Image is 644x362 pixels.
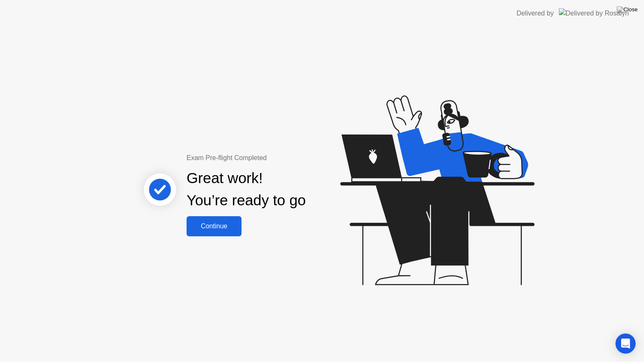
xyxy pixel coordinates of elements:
[617,6,638,13] img: Close
[559,8,629,18] img: Delivered by Rosalyn
[517,8,554,18] div: Delivered by
[615,334,636,354] div: Open Intercom Messenger
[187,216,241,236] button: Continue
[187,153,360,163] div: Exam Pre-flight Completed
[187,167,306,212] div: Great work! You’re ready to go
[189,222,239,230] div: Continue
